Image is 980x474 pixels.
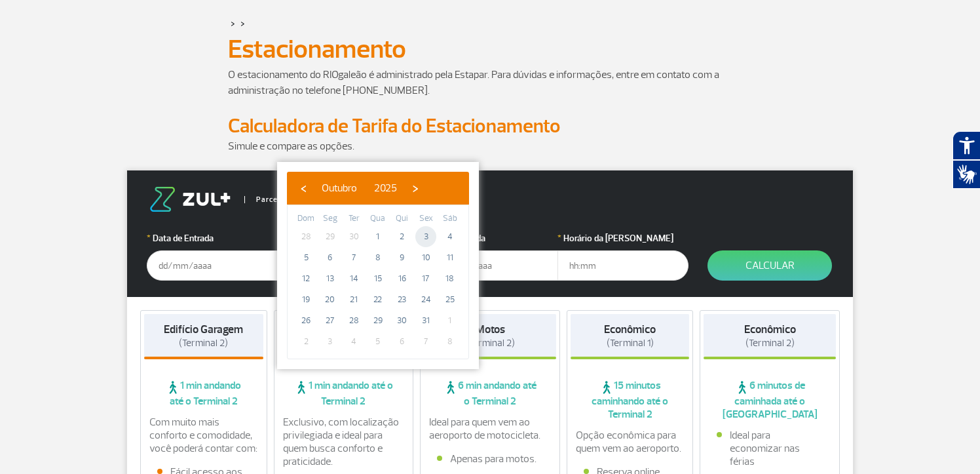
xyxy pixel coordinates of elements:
label: Horário da [PERSON_NAME] [557,231,688,245]
span: 16 [392,268,413,289]
button: Abrir recursos assistivos. [952,131,980,160]
span: 4 [440,226,461,247]
strong: Econômico [604,323,656,336]
span: 29 [320,226,341,247]
a: > [231,16,235,31]
li: Apenas para motos. [437,452,543,465]
span: 2 [392,226,413,247]
p: Ideal para quem vem ao aeroporto de motocicleta. [429,416,551,442]
button: Abrir tradutor de língua de sinais. [952,160,980,189]
input: hh:mm [557,250,688,281]
span: 2025 [374,182,397,195]
th: weekday [318,212,343,226]
p: Simule e compare as opções. [228,138,752,154]
th: weekday [366,212,390,226]
h2: Calculadora de Tarifa do Estacionamento [228,114,752,138]
bs-datepicker-navigation-view: ​ ​ ​ [293,180,425,193]
button: Calcular [707,250,832,281]
span: 12 [295,268,316,289]
span: 30 [392,310,413,331]
span: 3 [320,331,341,352]
button: ‹ [293,178,313,198]
input: dd/mm/aaaa [147,250,278,281]
span: 1 min andando até o Terminal 2 [278,379,410,408]
span: 15 [367,268,388,289]
span: 20 [320,289,341,310]
span: 23 [392,289,413,310]
span: 4 [343,331,364,352]
strong: Edifício Garagem [164,323,243,336]
div: Plugin de acessibilidade da Hand Talk. [952,131,980,189]
button: 2025 [366,178,405,198]
span: 11 [440,247,461,268]
span: 8 [440,331,461,352]
p: Opção econômica para quem vem ao aeroporto. [576,429,685,455]
th: weekday [342,212,366,226]
p: O estacionamento do RIOgaleão é administrado pela Estapar. Para dúvidas e informações, entre em c... [228,67,752,98]
span: 15 minutos caminhando até o Terminal 2 [571,379,690,421]
span: 26 [295,310,316,331]
span: 10 [415,247,436,268]
span: 5 [367,331,388,352]
span: 17 [415,268,436,289]
span: 31 [415,310,436,331]
img: logo-zul.png [147,187,233,212]
span: Parceiro Oficial [244,196,312,203]
span: 29 [367,310,388,331]
strong: Econômico [744,323,796,336]
label: Data de Entrada [147,231,278,245]
span: 18 [440,268,461,289]
span: 30 [343,226,364,247]
span: Outubro [322,182,357,195]
span: 28 [343,310,364,331]
span: 6 [392,331,413,352]
span: (Terminal 1) [607,337,654,349]
p: Com muito mais conforto e comodidade, você poderá contar com: [149,416,258,455]
span: 13 [320,268,341,289]
span: 6 [320,247,341,268]
span: 7 [415,331,436,352]
th: weekday [294,212,318,226]
span: 7 [343,247,364,268]
input: dd/mm/aaaa [427,250,558,281]
span: 8 [367,247,388,268]
span: 19 [295,289,316,310]
span: 1 min andando até o Terminal 2 [144,379,263,408]
span: 27 [320,310,341,331]
li: Ideal para economizar nas férias [717,429,823,468]
span: 24 [415,289,436,310]
th: weekday [414,212,438,226]
span: 22 [367,289,388,310]
span: 14 [343,268,364,289]
strong: Motos [476,323,505,336]
span: 5 [295,247,316,268]
p: Exclusivo, com localização privilegiada e ideal para quem busca conforto e praticidade. [283,416,405,468]
label: Data da Saída [427,231,558,245]
span: 21 [343,289,364,310]
a: > [240,16,245,31]
th: weekday [438,212,462,226]
h1: Estacionamento [228,38,752,60]
span: (Terminal 2) [179,337,228,349]
span: (Terminal 2) [466,337,515,349]
span: 25 [440,289,461,310]
span: 9 [392,247,413,268]
span: 28 [295,226,316,247]
span: 1 [367,226,388,247]
bs-datepicker-container: calendar [277,162,479,369]
span: 1 [440,310,461,331]
th: weekday [390,212,414,226]
button: › [405,178,425,198]
button: Outubro [313,178,366,198]
span: 2 [295,331,316,352]
span: 3 [415,226,436,247]
span: (Terminal 2) [745,337,795,349]
span: 6 minutos de caminhada até o [GEOGRAPHIC_DATA] [704,379,836,421]
span: 6 min andando até o Terminal 2 [424,379,556,408]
